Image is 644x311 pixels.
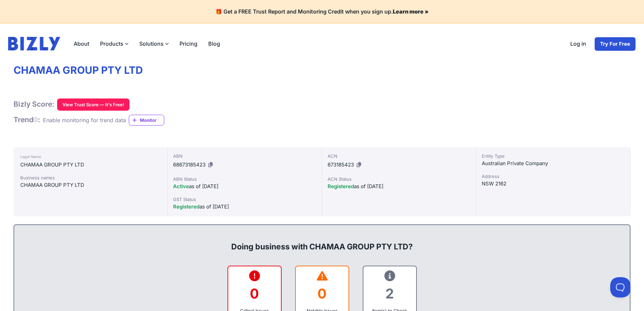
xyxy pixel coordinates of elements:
[20,161,161,169] div: CHAMAA GROUP PTY LTD
[594,37,636,51] a: Try For Free
[482,153,625,159] div: Entity Type
[8,37,60,50] img: bizly_logo.svg
[95,37,134,50] label: Products
[14,64,630,77] h1: CHAMAA GROUP PTY LTD
[68,37,95,50] a: About
[21,230,623,252] div: Doing business with CHAMAA GROUP PTY LTD?
[173,203,316,211] div: as of [DATE]
[173,182,316,191] div: as of [DATE]
[203,37,225,50] a: Blog
[57,98,129,111] button: View Trust Score — It's Free!
[482,173,625,180] div: Address
[301,280,343,307] div: 0
[20,174,161,181] div: Business names
[43,116,126,124] div: Enable monitoring for trend data
[134,37,174,50] label: Solutions
[328,182,471,191] div: as of [DATE]
[8,8,636,15] h4: 🎁 Get a FREE Trust Report and Monitoring Credit when you sign up.
[140,117,164,124] span: Monitor
[173,203,199,210] span: Registered
[565,37,592,51] a: Log in
[328,153,471,159] div: ACN
[20,153,161,161] div: Legal Name
[328,183,354,190] span: Registered
[482,159,625,168] div: Australian Private Company
[393,8,429,15] a: Learn more »
[328,176,471,182] div: ACN Status
[173,161,206,168] span: 68673185423
[174,37,203,50] a: Pricing
[173,183,189,190] span: Active
[14,115,40,124] span: Trend :
[129,115,164,126] a: Monitor
[482,180,625,188] div: NSW 2162
[610,277,630,297] iframe: Toggle Customer Support
[14,100,54,109] h1: Bizly Score:
[173,153,316,159] div: ABN
[20,181,161,189] div: CHAMAA GROUP PTY LTD
[328,161,354,168] span: 673185423
[173,196,316,203] div: GST Status
[173,176,316,182] div: ABN Status
[369,280,411,307] div: 2
[234,280,276,307] div: 0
